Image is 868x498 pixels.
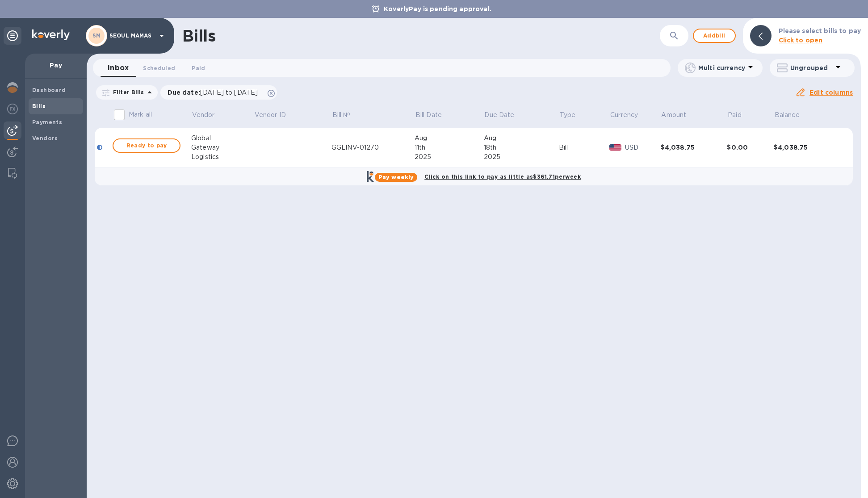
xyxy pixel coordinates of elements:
p: Balance [775,110,800,120]
div: Due date:[DATE] to [DATE] [160,85,277,100]
p: Mark all [129,110,152,119]
p: Ungrouped [790,63,833,72]
h1: Bills [182,26,215,45]
span: Amount [661,110,698,120]
p: Paid [728,110,742,120]
p: SEOUL MAMAS [109,33,154,39]
b: SM [92,32,101,39]
b: Pay weekly [378,174,414,180]
div: 11th [415,143,484,152]
span: Add bill [701,30,728,41]
b: Vendors [32,135,58,142]
u: Edit columns [809,89,853,96]
p: Currency [610,110,638,120]
b: Dashboard [32,87,66,93]
b: Bills [32,103,46,109]
span: Paid [192,63,205,73]
div: 2025 [415,152,484,162]
p: Multi currency [698,63,745,72]
div: Unpin categories [4,27,21,45]
div: $4,038.75 [774,143,840,152]
span: Vendor [192,110,226,120]
p: Bill Date [415,110,442,120]
p: Pay [32,61,80,70]
p: Amount [661,110,686,120]
span: Bill Date [415,110,453,120]
span: Type [560,110,587,120]
button: Ready to pay [113,138,180,153]
b: Click to open [779,37,823,44]
p: Type [560,110,576,120]
p: Vendor [192,110,215,120]
div: Aug [415,134,484,143]
div: Global [191,134,254,143]
p: Vendor ID [255,110,286,120]
div: 2025 [484,152,559,162]
b: Click on this link to pay as little as $361.71 per week [424,173,581,180]
p: Due date : [168,88,263,97]
span: Due Date [484,110,526,120]
span: Inbox [108,62,129,74]
p: KoverlyPay is pending approval. [379,4,496,13]
div: $0.00 [727,143,774,152]
img: Foreign exchange [7,104,18,114]
p: Filter Bills [109,88,144,96]
b: Payments [32,119,62,126]
span: Scheduled [143,63,175,73]
span: Vendor ID [255,110,298,120]
div: Aug [484,134,559,143]
img: USD [609,144,621,151]
div: Bill [559,143,609,152]
button: Addbill [693,29,736,43]
span: [DATE] to [DATE] [200,89,258,96]
div: $4,038.75 [661,143,727,152]
span: Balance [775,110,811,120]
div: 18th [484,143,559,152]
div: GGLINV-01270 [331,143,415,152]
p: USD [625,143,661,152]
p: Due Date [484,110,514,120]
img: Logo [32,29,70,40]
span: Paid [728,110,753,120]
span: Bill № [332,110,362,120]
span: Ready to pay [121,140,172,151]
b: Please select bills to pay [779,27,861,34]
div: Logistics [191,152,254,162]
p: Bill № [332,110,351,120]
div: Gateway [191,143,254,152]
